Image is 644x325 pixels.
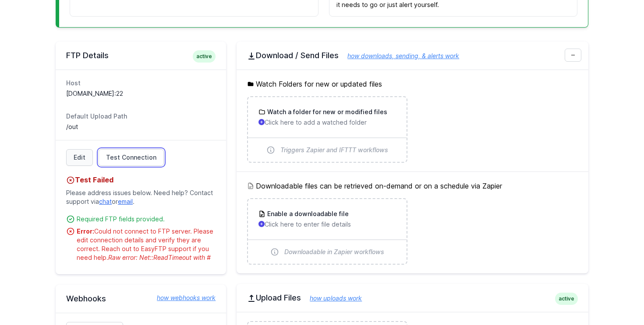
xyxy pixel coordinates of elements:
[66,175,216,185] h4: Test Failed
[118,198,133,205] a: email
[193,50,216,63] span: active
[247,293,578,303] h2: Upload Files
[66,294,216,304] h2: Webhooks
[265,108,387,116] h3: Watch a folder for new or modified files
[280,146,388,154] span: Triggers Zapier and IFTTT workflows
[247,181,578,191] h5: Downloadable files can be retrieved on-demand or on a schedule via Zapier
[99,149,164,166] a: Test Connection
[148,294,216,302] a: how webhooks work
[600,281,633,315] iframe: Drift Widget Chat Controller
[66,122,216,131] dd: /out
[248,199,406,264] a: Enable a downloadable file Click here to enter file details Downloadable in Zapier workflows
[265,210,349,218] h3: Enable a downloadable file
[66,89,216,98] dd: [DOMAIN_NAME]:22
[247,79,578,89] h5: Watch Folders for new or updated files
[66,112,216,121] dt: Default Upload Path
[301,294,362,302] a: how uploads work
[106,153,156,162] span: Test Connection
[66,149,93,166] a: Edit
[66,79,216,87] dt: Host
[77,215,216,224] div: Required FTP fields provided.
[247,50,578,61] h2: Download / Send Files
[339,52,459,59] a: how downloads, sending, & alerts work
[66,50,216,61] h2: FTP Details
[108,254,211,261] span: Raw error: Net::ReadTimeout with #
[99,198,112,205] a: chat
[248,97,406,162] a: Watch a folder for new or modified files Click here to add a watched folder Triggers Zapier and I...
[66,185,216,210] p: Please address issues below. Need help? Contact support via or .
[258,118,396,127] p: Click here to add a watched folder
[77,227,216,262] div: Could not connect to FTP server. Please edit connection details and verify they are correct. Reac...
[555,293,578,305] span: active
[77,227,94,235] strong: Error:
[258,220,396,229] p: Click here to enter file details
[284,248,384,256] span: Downloadable in Zapier workflows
